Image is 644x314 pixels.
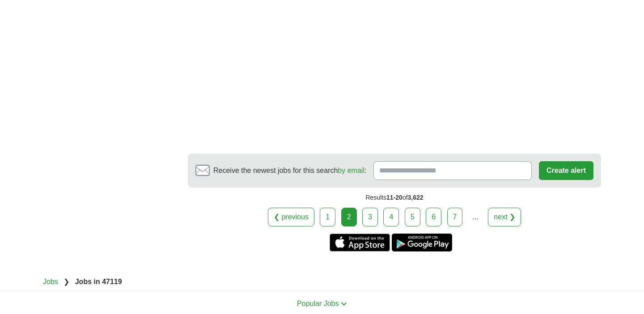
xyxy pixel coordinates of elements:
[392,234,452,251] a: Get the Android app
[488,208,521,226] a: next ❯
[330,234,390,251] a: Get the iPhone app
[341,302,347,306] img: toggle icon
[64,278,69,285] span: ❯
[408,194,424,201] span: 3,622
[447,208,463,226] a: 7
[386,194,402,201] span: 11-20
[405,208,420,226] a: 5
[383,208,399,226] a: 4
[75,278,122,285] strong: Jobs in 47119
[338,167,364,174] a: by email
[43,278,58,285] a: Jobs
[268,208,314,226] a: ❮ previous
[297,300,339,307] span: Popular Jobs
[466,208,484,226] div: ...
[341,208,357,226] div: 2
[188,188,601,208] div: Results of
[320,208,335,226] a: 1
[213,165,366,176] span: Receive the newest jobs for this search :
[362,208,378,226] a: 3
[539,161,593,180] button: Create alert
[426,208,441,226] a: 6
